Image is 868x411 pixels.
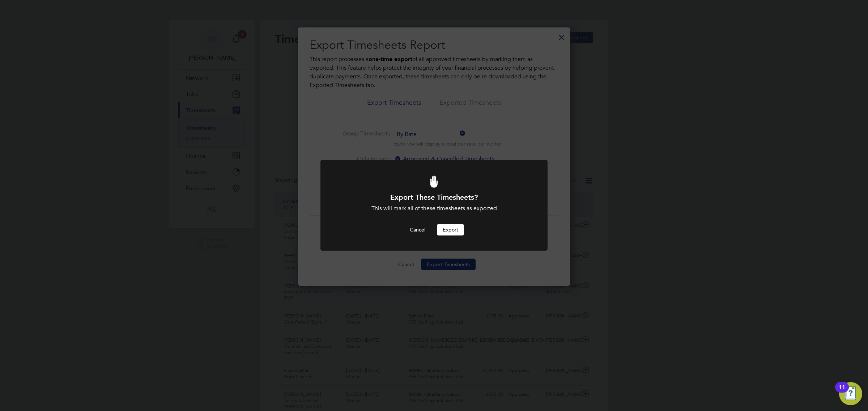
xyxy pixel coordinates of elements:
button: Cancel [404,224,431,235]
div: 11 [839,387,845,397]
button: Open Resource Center, 11 new notifications [839,382,862,405]
button: Export [437,224,464,235]
div: This will mark all of these timesheets as exported [340,205,528,212]
h1: Export These Timesheets? [340,192,528,202]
